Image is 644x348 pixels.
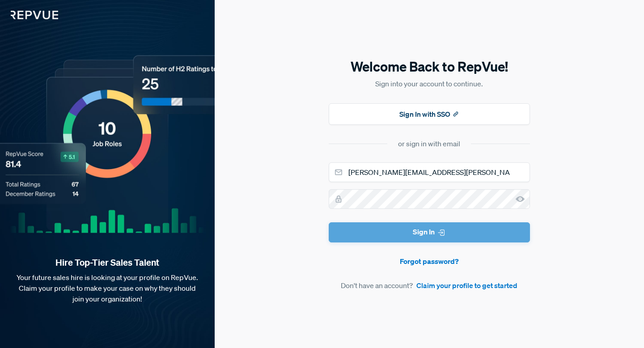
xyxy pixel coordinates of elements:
[14,257,200,268] strong: Hire Top-Tier Sales Talent
[398,138,460,149] div: or sign in with email
[416,280,517,291] a: Claim your profile to get started
[14,272,200,304] p: Your future sales hire is looking at your profile on RepVue. Claim your profile to make your case...
[329,256,530,267] a: Forgot password?
[329,162,530,182] input: Email address
[329,103,530,125] button: Sign In with SSO
[329,280,530,291] article: Don't have an account?
[329,78,530,89] p: Sign into your account to continue.
[329,57,530,76] h5: Welcome Back to RepVue!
